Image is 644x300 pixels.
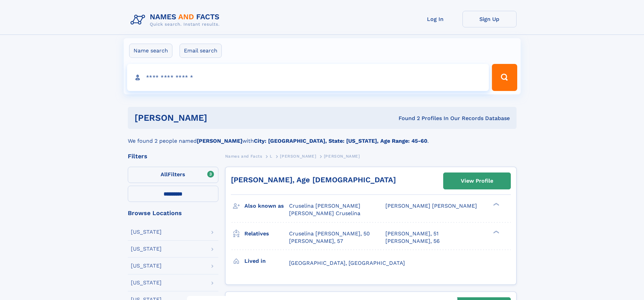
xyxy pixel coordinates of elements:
[128,11,225,29] img: Logo Names and Facts
[180,44,222,58] label: Email search
[385,237,440,245] a: [PERSON_NAME], 56
[289,210,360,216] span: [PERSON_NAME] Cruselina
[270,152,272,160] a: L
[128,153,218,159] div: Filters
[289,237,343,245] a: [PERSON_NAME], 57
[324,154,360,159] span: [PERSON_NAME]
[135,114,303,122] h1: [PERSON_NAME]
[127,64,489,91] input: search input
[128,167,218,183] label: Filters
[128,210,218,216] div: Browse Locations
[289,203,360,209] span: Cruselina [PERSON_NAME]
[254,138,427,144] b: City: [GEOGRAPHIC_DATA], State: [US_STATE], Age Range: 45-60
[197,138,242,144] b: [PERSON_NAME]
[492,64,517,91] button: Search Button
[385,230,438,237] a: [PERSON_NAME], 51
[131,246,162,252] div: [US_STATE]
[270,154,272,159] span: L
[303,115,510,122] div: Found 2 Profiles In Our Records Database
[129,44,172,58] label: Name search
[131,280,162,285] div: [US_STATE]
[225,152,262,160] a: Names and Facts
[280,154,316,159] span: [PERSON_NAME]
[492,230,500,234] div: ❯
[462,11,517,27] a: Sign Up
[444,173,510,189] a: View Profile
[131,229,162,235] div: [US_STATE]
[289,230,370,237] a: Cruselina [PERSON_NAME], 50
[385,203,477,209] span: [PERSON_NAME] [PERSON_NAME]
[244,200,289,212] h3: Also known as
[244,228,289,239] h3: Relatives
[280,152,316,160] a: [PERSON_NAME]
[408,11,462,27] a: Log In
[161,171,168,178] span: All
[289,260,405,266] span: [GEOGRAPHIC_DATA], [GEOGRAPHIC_DATA]
[244,255,289,267] h3: Lived in
[492,202,500,207] div: ❯
[131,263,162,269] div: [US_STATE]
[461,173,493,189] div: View Profile
[128,129,517,145] div: We found 2 people named with .
[231,176,396,184] a: [PERSON_NAME], Age [DEMOGRAPHIC_DATA]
